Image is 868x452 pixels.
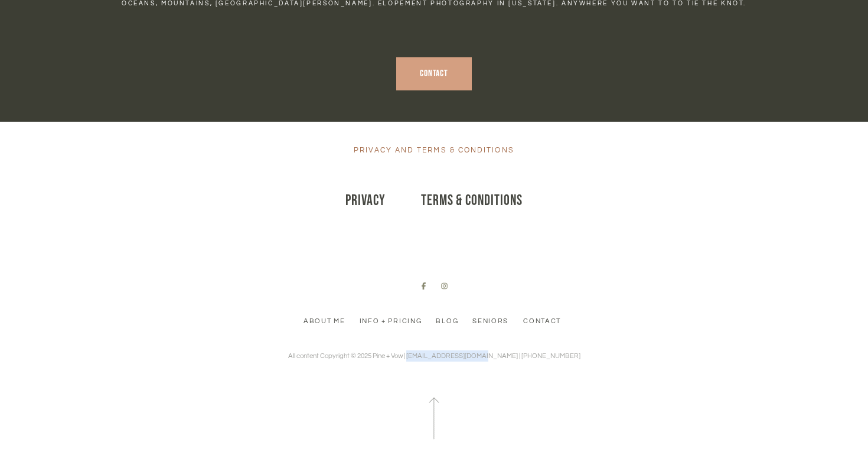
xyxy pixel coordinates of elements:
[345,192,386,209] a: Privacy
[420,68,449,80] span: Contact
[299,316,350,327] a: About Me
[518,316,566,327] a: Contact
[89,145,779,156] p: Privacy and Terms & Conditions
[288,350,580,362] p: All content Copyright © 2025 Pine + Vow | [EMAIL_ADDRESS][DOMAIN_NAME] | [PHONE_NUMBER]
[421,192,523,209] a: Terms & Conditions
[396,57,472,90] a: Contact
[432,316,462,327] a: Blog
[355,316,426,327] a: Info + Pricing
[468,316,513,327] a: Seniors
